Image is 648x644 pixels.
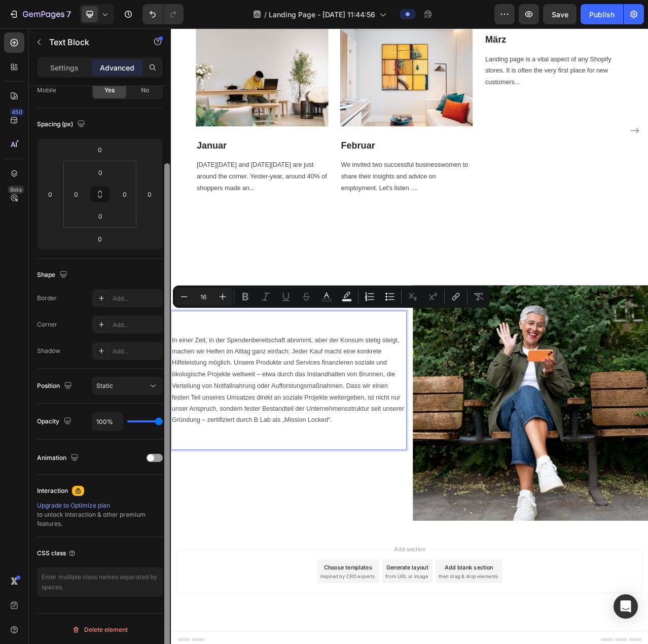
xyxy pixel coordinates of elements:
[614,594,638,619] div: Open Intercom Messenger
[90,142,110,157] input: 0
[581,4,623,24] button: Publish
[1,329,299,359] p: Mission locked
[113,294,160,303] div: Add...
[141,86,149,95] span: No
[552,10,568,19] span: Save
[32,141,201,158] h3: Januar
[37,415,74,428] div: Opacity
[66,8,71,20] p: 7
[37,486,68,495] div: Interaction
[90,208,111,224] input: 0px
[400,6,569,23] h3: März
[37,622,163,638] button: Delete element
[4,4,76,24] button: 7
[37,118,87,131] div: Spacing (px)
[142,4,184,24] div: Undo/Redo
[37,86,56,95] div: Mobile
[49,36,135,48] p: Text Block
[90,231,110,246] input: 0
[50,62,79,73] p: Settings
[37,451,81,465] div: Animation
[37,379,74,393] div: Position
[100,62,134,73] p: Advanced
[92,412,123,431] input: Auto
[1,361,299,536] p: In einer Zeit, in der Spendenbereitschaft abnimmt, aber der Konsum stetig steigt, machen wir Helf...
[37,268,69,282] div: Shape
[113,347,160,356] div: Add...
[264,9,267,20] span: /
[173,285,490,308] div: Editor contextual toolbar
[589,9,615,20] div: Publish
[583,122,599,138] button: Carousel Next Arrow
[308,328,608,628] img: gempages_565401199738618865-102686b1-9550-412b-9f36-48bf389cf87d.jpg
[68,187,84,202] input: 0px
[92,377,163,395] button: Static
[37,501,163,528] div: to unlock Interaction & other premium features.
[33,167,200,210] p: [DATE][DATE] and [DATE][DATE] are just around the corner. Yester-year, around 40% of shoppers mad...
[43,187,58,202] input: 0
[37,346,60,355] div: Shadow
[216,141,385,158] h3: Februar
[104,86,115,95] span: Yes
[96,382,113,389] span: Static
[10,108,24,116] div: 450
[401,32,568,76] p: Landing page is a vital aspect of any Shopify stores. It is often the very first place for new cu...
[543,4,577,24] button: Save
[8,186,24,194] div: Beta
[113,320,160,330] div: Add...
[217,167,384,210] p: We invited two successful businesswomen to share their insights and advice on employment. Let's l...
[37,501,163,510] div: Upgrade to Optimize plan
[117,187,132,202] input: 0px
[37,294,57,303] div: Border
[37,549,76,558] div: CSS class
[269,9,375,20] span: Landing Page - [DATE] 11:44:56
[171,28,648,644] iframe: Design area
[72,624,128,636] div: Delete element
[90,165,111,180] input: 0px
[142,187,157,202] input: 0
[37,320,57,329] div: Corner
